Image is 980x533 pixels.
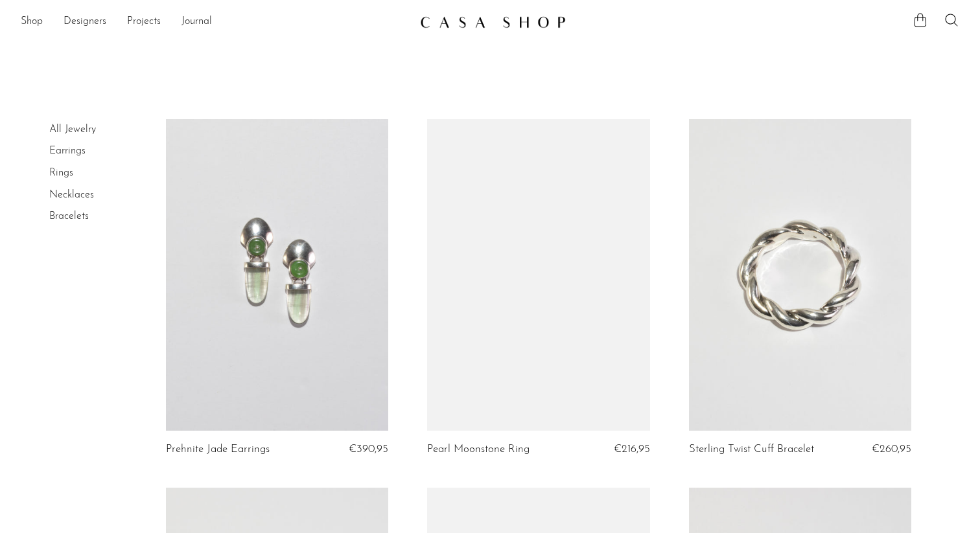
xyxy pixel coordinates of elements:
[49,190,94,200] a: Necklaces
[872,444,911,455] span: €260,95
[49,168,73,178] a: Rings
[21,11,410,33] ul: NEW HEADER MENU
[181,14,212,30] a: Journal
[49,211,89,221] a: Bracelets
[49,146,86,156] a: Earrings
[21,14,43,30] a: Shop
[689,444,814,455] a: Sterling Twist Cuff Bracelet
[127,14,161,30] a: Projects
[614,444,650,455] span: €216,95
[49,124,96,135] a: All Jewelry
[349,444,388,455] span: €390,95
[427,444,530,455] a: Pearl Moonstone Ring
[64,14,106,30] a: Designers
[166,444,270,455] a: Prehnite Jade Earrings
[21,11,410,33] nav: Desktop navigation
